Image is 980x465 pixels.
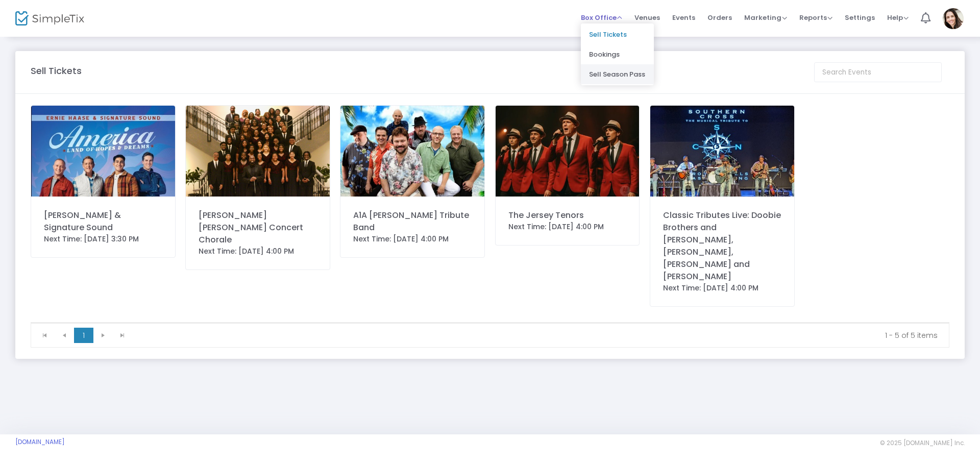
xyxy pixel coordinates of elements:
span: Page 1 [74,328,93,343]
div: Next Time: [DATE] 4:00 PM [663,283,781,293]
kendo-pager-info: 1 - 5 of 5 items [139,330,938,340]
div: A1A [PERSON_NAME] Tribute Band [353,209,472,234]
div: Next Time: [DATE] 4:00 PM [353,234,472,244]
input: Search Events [814,62,942,82]
li: Sell Tickets [581,25,654,44]
img: 638943389575038662A1A.jpg [340,106,484,197]
div: [PERSON_NAME] [PERSON_NAME] Concert Chorale [199,209,317,246]
div: Next Time: [DATE] 4:00 PM [508,222,627,232]
span: Settings [845,5,875,31]
li: Sell Season Pass [581,64,654,84]
span: Box Office [581,13,622,22]
m-panel-title: Sell Tickets [31,64,82,78]
div: Next Time: [DATE] 3:30 PM [44,234,162,244]
span: Orders [707,5,732,31]
li: Bookings [581,44,654,64]
span: Marketing [744,13,787,22]
img: BCCConcertChorale.png [186,106,330,197]
img: CSNYpromo.jpg [650,106,794,197]
div: Data table [31,323,949,323]
span: © 2025 [DOMAIN_NAME] Inc. [880,439,965,447]
span: Venues [634,5,660,31]
span: Help [887,13,909,22]
img: the-jersey-tenors.jpg [496,106,640,197]
div: The Jersey Tenors [508,209,627,222]
div: Classic Tributes Live: Doobie Brothers and [PERSON_NAME], [PERSON_NAME], [PERSON_NAME] and [PERSO... [663,209,781,283]
img: ErnieHaase2026.jpg [31,106,175,197]
span: Reports [799,13,832,22]
div: [PERSON_NAME] & Signature Sound [44,209,162,234]
div: Next Time: [DATE] 4:00 PM [199,246,317,257]
span: Events [672,5,695,31]
a: [DOMAIN_NAME] [15,438,65,446]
